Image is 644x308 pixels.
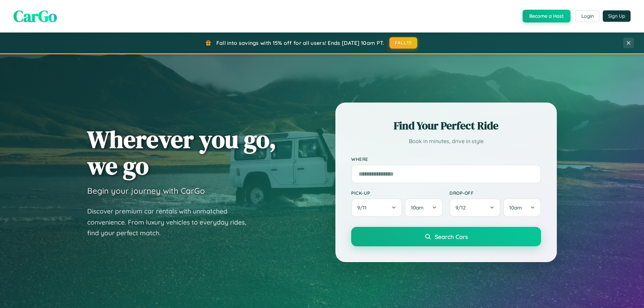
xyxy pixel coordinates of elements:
[455,204,469,211] span: 9 / 12
[503,198,541,217] button: 10am
[351,227,541,246] button: Search Cars
[87,206,255,239] p: Discover premium car rentals with unmatched convenience. From luxury vehicles to everyday rides, ...
[351,190,443,196] label: Pick-up
[405,198,443,217] button: 10am
[523,10,571,22] button: Become a Host
[509,204,522,211] span: 10am
[351,118,541,133] h2: Find Your Perfect Ride
[216,40,384,46] span: Fall into savings with 15% off for all users! Ends [DATE] 10am PT.
[87,186,205,196] h3: Begin your journey with CarGo
[449,190,541,196] label: Drop-off
[87,126,276,179] h1: Wherever you go, we go
[449,198,500,217] button: 9/12
[351,136,541,146] p: Book in minutes, drive in style
[411,204,424,211] span: 10am
[435,233,468,240] span: Search Cars
[13,5,57,27] span: CarGo
[576,10,599,22] button: Login
[351,156,541,162] label: Where
[389,37,418,49] button: FALL15
[357,204,370,211] span: 9 / 11
[351,198,402,217] button: 9/11
[603,10,631,22] button: Sign Up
